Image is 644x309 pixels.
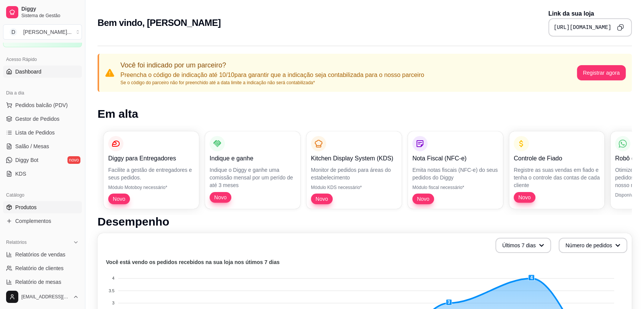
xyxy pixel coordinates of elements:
[120,80,424,86] p: Se o código do parceiro não for preenchido até a data limite a indicação não será contabilizada*
[210,166,296,189] p: Indique o Diggy e ganhe uma comissão mensal por um perído de até 3 meses
[412,184,498,191] p: Módulo fiscal necessário*
[112,276,114,280] tspan: 4
[15,251,66,258] span: Relatórios de vendas
[211,194,230,201] span: Novo
[3,66,82,78] a: Dashboard
[110,195,128,203] span: Novo
[21,6,79,13] span: Diggy
[3,53,82,66] div: Acesso Rápido
[3,189,82,201] div: Catálogo
[15,170,26,178] span: KDS
[3,87,82,99] div: Dia a dia
[15,101,68,109] span: Pedidos balcão (PDV)
[3,276,82,288] a: Relatório de mesas
[108,166,194,181] p: Facilite a gestão de entregadores e seus pedidos.
[15,68,42,75] span: Dashboard
[614,21,626,34] button: Copy to clipboard
[3,168,82,180] a: KDS
[408,131,503,209] button: Nota Fiscal (NFC-e)Emita notas fiscais (NFC-e) do seus pedidos do DiggyMódulo fiscal necessário*Novo
[109,288,114,293] tspan: 3.5
[15,156,38,164] span: Diggy Bot
[554,24,611,31] pre: [URL][DOMAIN_NAME]
[106,259,280,265] text: Você está vendo os pedidos recebidos na sua loja nos útimos 7 dias
[3,201,82,213] a: Produtos
[23,28,72,36] div: [PERSON_NAME] ...
[559,238,627,253] button: Número de pedidos
[15,203,37,211] span: Produtos
[412,154,498,163] p: Nota Fiscal (NFC-e)
[311,184,397,191] p: Módulo KDS necessário*
[98,17,221,29] h2: Bem vindo, [PERSON_NAME]
[15,129,55,136] span: Lista de Pedidos
[10,28,17,36] span: D
[3,140,82,152] a: Salão / Mesas
[15,264,64,272] span: Relatório de clientes
[548,9,632,18] p: Link da sua loja
[21,294,70,300] span: [EMAIL_ADDRESS][DOMAIN_NAME]
[515,194,534,201] span: Novo
[3,262,82,274] a: Relatório de clientes
[21,13,79,19] span: Sistema de Gestão
[205,131,300,209] button: Indique e ganheIndique o Diggy e ganhe uma comissão mensal por um perído de até 3 mesesNovo
[311,154,397,163] p: Kitchen Display System (KDS)
[3,248,82,261] a: Relatórios de vendas
[15,217,51,225] span: Complementos
[3,126,82,139] a: Lista de Pedidos
[312,195,331,203] span: Novo
[6,239,27,245] span: Relatórios
[15,278,61,286] span: Relatório de mesas
[3,288,82,306] button: [EMAIL_ADDRESS][DOMAIN_NAME]
[514,166,600,189] p: Registre as suas vendas em fiado e tenha o controle das contas de cada cliente
[577,65,626,80] button: Registrar agora
[3,3,82,21] a: DiggySistema de Gestão
[3,154,82,166] a: Diggy Botnovo
[514,154,600,163] p: Controle de Fiado
[495,238,551,253] button: Últimos 7 dias
[3,24,82,40] button: Select a team
[509,131,604,209] button: Controle de FiadoRegistre as suas vendas em fiado e tenha o controle das contas de cada clienteNovo
[311,166,397,181] p: Monitor de pedidos para áreas do estabelecimento
[3,113,82,125] a: Gestor de Pedidos
[414,195,433,203] span: Novo
[306,131,402,209] button: Kitchen Display System (KDS)Monitor de pedidos para áreas do estabelecimentoMódulo KDS necessário...
[120,70,424,80] p: Preencha o código de indicação até 10/10 para garantir que a indicação seja contabilizada para o ...
[120,60,424,70] p: Você foi indicado por um parceiro?
[210,154,296,163] p: Indique e ganhe
[412,166,498,181] p: Emita notas fiscais (NFC-e) do seus pedidos do Diggy
[98,107,632,121] h1: Em alta
[98,215,632,229] h1: Desempenho
[108,184,194,191] p: Módulo Motoboy necessário*
[15,142,49,150] span: Salão / Mesas
[104,131,199,209] button: Diggy para EntregadoresFacilite a gestão de entregadores e seus pedidos.Módulo Motoboy necessário...
[3,99,82,111] button: Pedidos balcão (PDV)
[112,301,114,305] tspan: 3
[3,215,82,227] a: Complementos
[108,154,194,163] p: Diggy para Entregadores
[15,115,59,123] span: Gestor de Pedidos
